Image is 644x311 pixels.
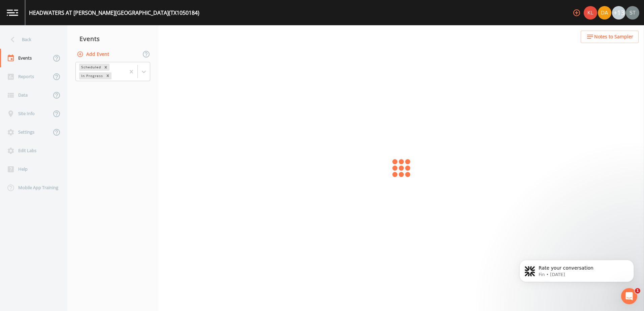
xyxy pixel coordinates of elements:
[583,6,598,20] div: Kler Teran
[79,72,104,79] div: In Progress
[67,30,158,47] div: Events
[594,33,633,41] span: Notes to Sampler
[598,6,611,20] img: a84961a0472e9debc750dd08a004988d
[102,64,109,71] div: Remove Scheduled
[104,72,111,79] div: Remove In Progress
[509,246,644,293] iframe: Intercom notifications message
[635,288,640,293] span: 1
[584,6,597,20] img: 9c4450d90d3b8045b2e5fa62e4f92659
[612,6,625,20] div: +13
[79,64,102,71] div: Scheduled
[75,48,112,61] button: Add Event
[621,288,637,304] iframe: Intercom live chat
[598,6,612,20] div: David Weber
[29,9,199,17] div: HEADWATERS AT [PERSON_NAME][GEOGRAPHIC_DATA] (TX1050184)
[7,9,18,16] img: logo
[626,6,639,20] img: 8315ae1e0460c39f28dd315f8b59d613
[581,31,639,43] button: Notes to Sampler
